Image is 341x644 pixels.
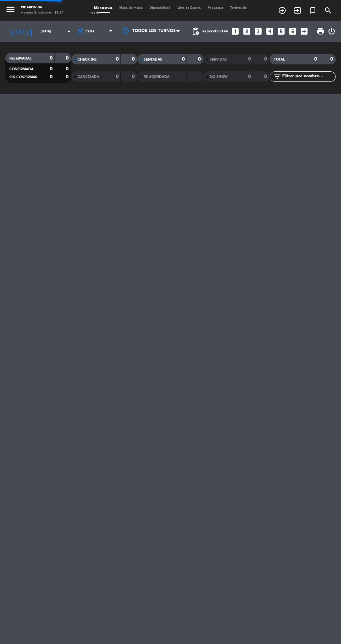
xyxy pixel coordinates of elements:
[50,56,53,61] strong: 0
[316,27,325,36] span: print
[264,57,268,62] strong: 0
[116,57,119,62] strong: 0
[9,76,37,79] span: SIN CONFIRMAR
[174,6,204,9] span: Lista de Espera
[182,57,185,62] strong: 0
[132,57,136,62] strong: 0
[144,58,162,61] span: SENTADAS
[66,74,70,79] strong: 0
[90,6,116,9] span: Mis reservas
[144,75,169,79] span: RE AGENDADA
[248,57,251,62] strong: 0
[50,66,53,71] strong: 0
[300,27,309,36] i: add_box
[191,27,200,36] span: pending_actions
[264,74,268,79] strong: 0
[66,56,70,61] strong: 0
[273,72,281,81] i: filter_list
[210,58,227,61] span: SERVIDAS
[78,75,99,79] span: CANCELADA
[21,10,64,16] div: viernes 3. octubre - 18:31
[9,68,33,71] span: CONFIRMADA
[309,6,317,15] i: turned_in_not
[327,21,336,42] div: LOG OUT
[5,4,16,16] button: menu
[9,57,32,60] span: RESERVADAS
[21,5,64,10] div: Picaron BA
[5,4,16,15] i: menu
[327,27,336,36] i: power_settings_new
[278,6,286,15] i: add_circle_outline
[116,6,146,9] span: Mapa de mesas
[281,73,335,80] input: Filtrar por nombre...
[314,57,317,62] strong: 0
[210,75,228,79] span: NO SHOW
[254,27,263,36] i: looks_3
[132,74,136,79] strong: 0
[65,27,73,36] i: arrow_drop_down
[78,58,97,61] span: CHECK INS
[198,57,202,62] strong: 0
[242,27,251,36] i: looks_two
[324,6,332,15] i: search
[293,6,302,15] i: exit_to_app
[116,74,119,79] strong: 0
[265,27,274,36] i: looks_4
[231,27,240,36] i: looks_one
[50,74,53,79] strong: 0
[288,27,297,36] i: looks_6
[248,74,251,79] strong: 0
[203,30,228,33] span: Reservas para
[330,57,334,62] strong: 0
[204,6,227,9] span: Pre-acceso
[66,66,70,71] strong: 0
[274,58,285,61] span: TOTAL
[86,30,95,33] span: Cena
[146,6,174,9] span: Disponibilidad
[5,24,37,38] i: [DATE]
[277,27,286,36] i: looks_5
